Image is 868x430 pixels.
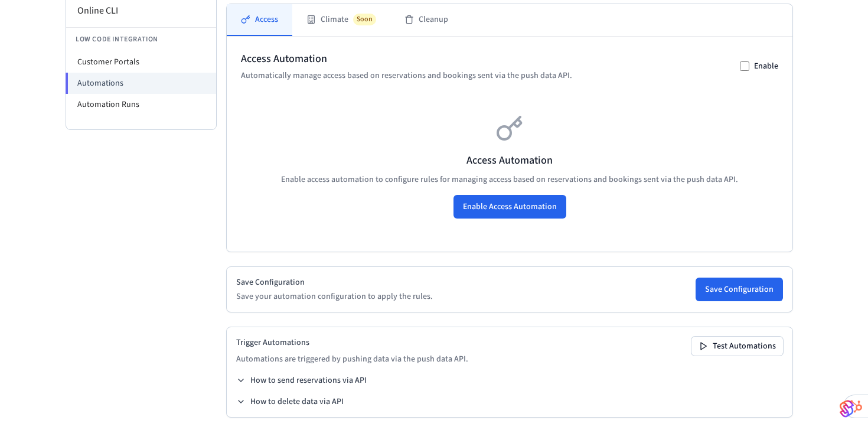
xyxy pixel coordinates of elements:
button: How to send reservations via API [236,374,367,386]
span: Soon [353,14,376,25]
button: ClimateSoon [292,4,390,36]
li: Automations [66,73,216,94]
p: Enable access automation to configure rules for managing access based on reservations and booking... [241,174,778,185]
button: Cleanup [390,4,462,36]
p: Save your automation configuration to apply the rules. [236,291,433,302]
label: Enable [754,60,778,72]
li: Automation Runs [66,94,216,115]
button: Enable Access Automation [453,195,566,219]
h2: Trigger Automations [236,337,468,348]
button: How to delete data via API [236,396,344,408]
p: Automatically manage access based on reservations and bookings sent via the push data API. [241,70,572,82]
li: Low Code Integration [66,27,216,51]
p: Automations are triggered by pushing data via the push data API. [236,353,468,365]
button: Test Automations [691,337,783,356]
h2: Access Automation [241,51,572,67]
button: Access [227,4,292,36]
h2: Save Configuration [236,276,433,288]
h3: Access Automation [241,152,778,169]
img: SeamLogoGradient.69752ec5.svg [840,399,854,418]
button: Save Configuration [696,278,783,301]
li: Customer Portals [66,51,216,73]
